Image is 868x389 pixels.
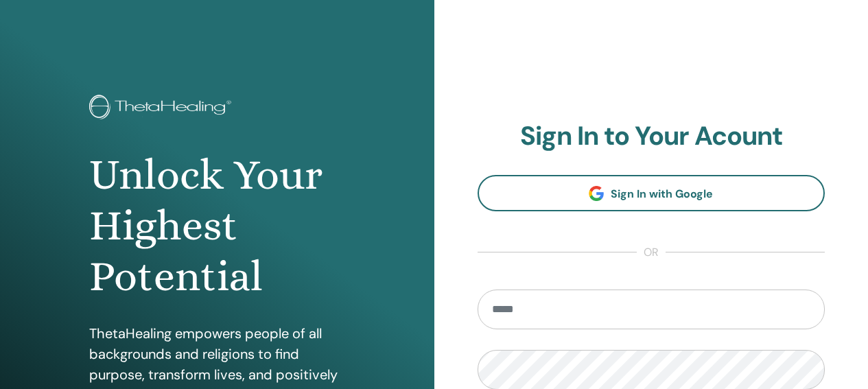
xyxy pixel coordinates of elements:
[89,150,344,303] h1: Unlock Your Highest Potential
[478,121,825,152] h2: Sign In to Your Acount
[637,244,666,261] span: or
[611,187,713,201] span: Sign In with Google
[478,175,825,211] a: Sign In with Google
